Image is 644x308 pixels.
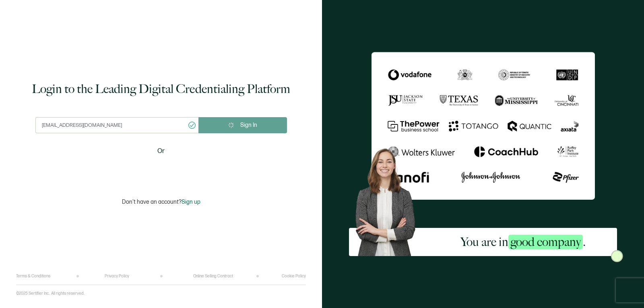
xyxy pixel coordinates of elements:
ion-icon: checkmark circle outline [188,121,196,130]
span: Sign up [182,198,200,205]
img: Sertifier Login - You are in <span class="strong-h">good company</span>. Hero [349,143,429,256]
img: Sertifier Login - You are in <span class="strong-h">good company</span>. [372,52,595,199]
h1: Login to the Leading Digital Credentialing Platform [32,81,290,97]
p: Don't have an account? [122,198,200,205]
img: Sertifier Login [611,250,623,262]
span: good company [508,235,583,249]
iframe: Sign in with Google Button [111,161,211,179]
h2: You are in . [460,234,586,250]
span: Or [157,146,165,156]
input: Enter your work email address [35,117,198,133]
p: ©2025 Sertifier Inc.. All rights reserved. [16,291,85,296]
a: Online Selling Contract [193,274,233,279]
a: Terms & Conditions [16,274,50,279]
a: Cookie Policy [282,274,306,279]
a: Privacy Policy [105,274,129,279]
